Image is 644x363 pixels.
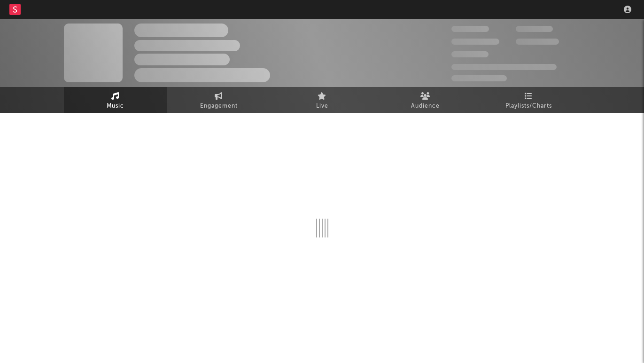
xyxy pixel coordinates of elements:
a: Engagement [167,87,271,113]
span: 100,000 [451,51,489,57]
span: Music [107,101,124,112]
span: Live [316,101,328,112]
a: Music [64,87,167,113]
span: 100,000 [516,26,553,32]
span: 50,000,000 Monthly Listeners [451,64,557,70]
span: Audience [411,101,440,112]
span: 1,000,000 [516,39,559,45]
span: Playlists/Charts [505,101,552,112]
a: Live [271,87,374,113]
span: 300,000 [451,26,489,32]
span: Jump Score: 85.0 [451,75,507,81]
span: Engagement [200,101,238,112]
span: 50,000,000 [451,39,499,45]
a: Audience [374,87,477,113]
a: Playlists/Charts [477,87,581,113]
